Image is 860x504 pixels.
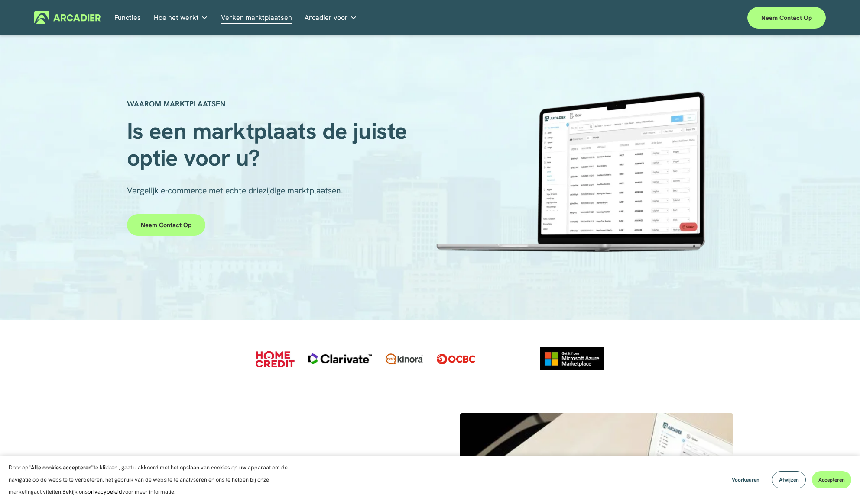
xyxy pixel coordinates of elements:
[34,11,101,24] img: Arcadier
[305,13,348,22] font: Arcadier voor
[732,476,759,483] font: Voorkeuren
[9,464,29,471] font: Door op
[154,11,208,24] a: map dropdown
[127,214,205,236] a: Neem contact op
[812,471,851,488] button: Accepteren
[747,7,826,29] a: Neem contact op
[114,13,141,22] font: Functies
[114,11,141,24] a: Functies
[29,464,94,471] font: "Alle cookies accepteren"
[141,221,191,229] font: Neem contact op
[127,116,413,173] font: Is een marktplaats de juiste optie voor u?
[9,464,288,495] font: te klikken , gaat u akkoord met het opslaan van cookies op uw apparaat om de navigatie op de webs...
[127,99,225,109] font: WAAROM MARKTPLAATSEN
[761,14,812,22] font: Neem contact op
[725,471,766,488] button: Voorkeuren
[305,11,357,24] a: map dropdown
[818,476,845,483] font: Accepteren
[88,488,122,495] a: ​​privacybeleid
[154,13,199,22] font: Hoe het werkt
[62,488,88,495] font: Bekijk ons
[122,488,175,495] font: voor meer informatie.
[772,471,806,488] button: Afwijzen
[127,185,343,196] font: Vergelijk e-commerce met echte driezijdige marktplaatsen.
[221,11,292,24] a: Verken marktplaatsen
[221,13,292,22] font: Verken marktplaatsen
[779,476,799,483] font: Afwijzen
